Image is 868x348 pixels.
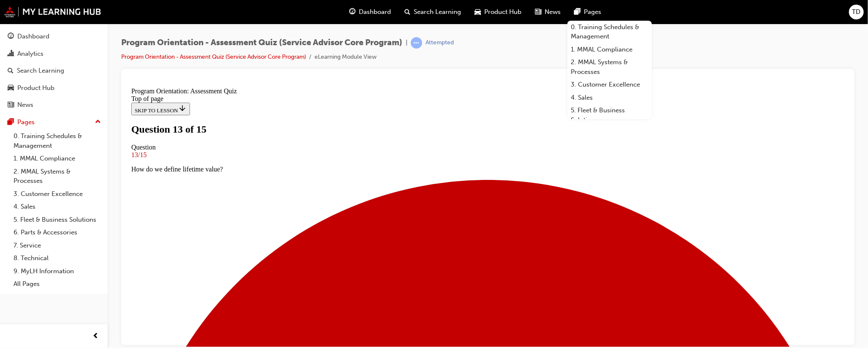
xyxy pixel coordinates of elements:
[8,67,14,75] span: search-icon
[10,265,104,278] a: 9. MyLH Information
[10,277,104,291] a: All Pages
[349,7,355,17] span: guage-icon
[10,152,104,165] a: 1. MMAL Compliance
[3,29,104,44] a: Dashboard
[10,226,104,239] a: 6. Parts & Accessories
[4,6,101,17] img: mmal
[545,7,561,17] span: News
[8,119,14,126] span: pages-icon
[95,117,101,128] span: up-icon
[17,117,35,127] div: Pages
[567,21,652,43] a: 0. Training Schedules & Management
[567,56,652,78] a: 2. MMAL Systems & Processes
[3,97,104,113] a: News
[426,39,454,47] div: Attempted
[411,37,422,49] span: learningRecordVerb_ATTEMPT-icon
[3,40,716,51] h1: Question 13 of 15
[10,165,104,188] a: 2. MMAL Systems & Processes
[3,60,716,67] div: Question
[584,7,601,17] span: Pages
[8,50,14,58] span: chart-icon
[567,78,652,91] a: 3. Customer Excellence
[414,7,461,17] span: Search Learning
[535,7,541,17] span: news-icon
[567,104,652,126] a: 5. Fleet & Business Solutions
[10,130,104,152] a: 0. Training Schedules & Management
[359,7,391,17] span: Dashboard
[17,49,43,59] div: Analytics
[3,3,716,11] div: Program Orientation: Assessment Quiz
[567,3,608,21] a: pages-iconPages
[567,43,652,56] a: 1. MMAL Compliance
[17,66,64,76] div: Search Learning
[3,46,104,62] a: Analytics
[3,114,104,130] button: Pages
[404,7,410,17] span: search-icon
[574,7,580,17] span: pages-icon
[8,101,14,109] span: news-icon
[3,80,104,96] a: Product Hub
[567,91,652,104] a: 4. Sales
[10,252,104,265] a: 8. Technical
[3,63,104,79] a: Search Learning
[93,331,99,342] span: prev-icon
[10,188,104,201] a: 3. Customer Excellence
[3,67,716,75] div: 13/15
[10,200,104,213] a: 4. Sales
[17,32,49,41] div: Dashboard
[849,5,864,19] button: TD
[484,7,521,17] span: Product Hub
[121,53,306,60] a: Program Orientation - Assessment Quiz (Service Advisor Core Program)
[398,3,468,21] a: search-iconSearch Learning
[852,7,861,17] span: TD
[10,213,104,226] a: 5. Fleet & Business Solutions
[3,27,104,114] button: DashboardAnalyticsSearch LearningProduct HubNews
[7,23,59,30] span: SKIP TO LESSON
[121,38,402,48] span: Program Orientation - Assessment Quiz (Service Advisor Core Program)
[468,3,528,21] a: car-iconProduct Hub
[3,11,716,19] div: Top of page
[3,82,716,89] p: How do we define lifetime value?
[342,3,398,21] a: guage-iconDashboard
[17,100,33,110] div: News
[8,33,14,41] span: guage-icon
[17,83,54,93] div: Product Hub
[406,38,407,48] span: |
[528,3,567,21] a: news-iconNews
[10,239,104,252] a: 7. Service
[3,19,62,31] button: SKIP TO LESSON
[8,84,14,92] span: car-icon
[315,52,377,62] li: eLearning Module View
[475,7,481,17] span: car-icon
